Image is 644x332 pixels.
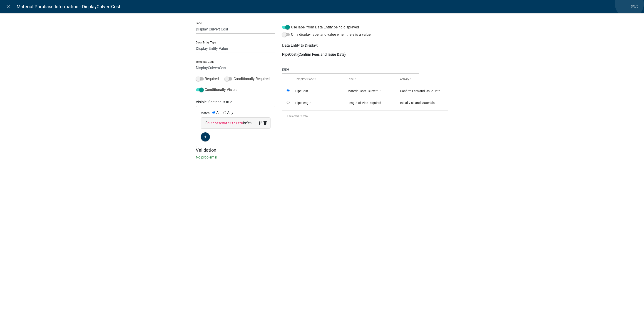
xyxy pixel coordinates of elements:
[400,78,409,81] span: Activity
[227,111,234,115] label: Any
[396,74,448,85] datatable-header-cell: Activity
[17,2,120,11] span: Material Purchase Information - DisplayCulvertCost
[400,89,440,93] span: Confirm Fees and Issue Date
[216,111,221,115] label: All
[282,25,359,30] label: Use label from Data Entity being displayed
[295,101,311,105] span: PipeLength
[282,32,370,37] label: Only display label and value when there is a value
[348,78,354,81] span: Label
[201,111,212,115] span: Match:
[196,76,219,82] label: Required
[205,120,267,126] div: If is
[196,147,448,153] h5: Validation
[196,87,238,93] label: Conditionally Visible
[295,89,308,93] span: PipeCost
[348,101,381,105] span: Length of Pipe Required
[287,115,301,118] span: 1 selected /
[196,155,448,160] p: No problems!
[225,76,270,82] label: Conditionally Required
[282,43,448,48] p: Data Entity to Display:
[6,4,11,9] i: close
[291,74,343,85] datatable-header-cell: Template Code
[282,111,448,122] div: 2 total
[246,121,251,125] span: Yes
[343,74,396,85] datatable-header-cell: Label
[282,52,346,57] strong: PipeCost (Confirm Fees and Issue Date)
[400,101,435,105] span: Initial Visit and Materials
[295,78,314,81] span: Template Code
[282,65,419,74] input: Search for Data Entities
[629,2,640,11] a: Save
[207,121,243,125] code: PurchaseMaterialsYN
[196,100,268,104] h6: Visible if criteria is true
[348,89,382,93] span: Material Cost: Culvert P…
